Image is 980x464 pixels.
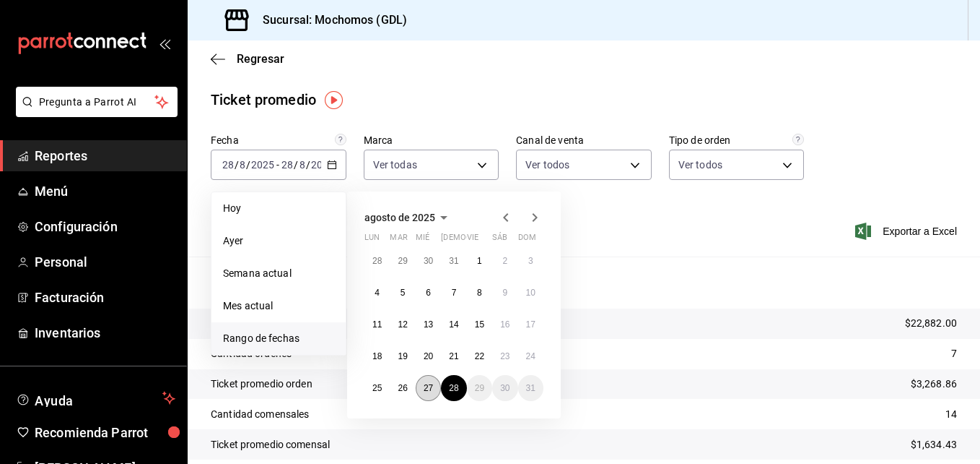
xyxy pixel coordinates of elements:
[375,288,380,298] abbr: 4 de agosto de 2025
[159,38,170,49] button: open_drawer_menu
[39,95,155,110] span: Pregunta a Parrot AI
[35,288,175,307] span: Facturación
[951,346,957,361] p: 7
[416,343,441,369] button: 20 de agosto de 2025
[222,159,235,171] input: --
[678,158,722,172] span: Ver todos
[500,383,509,393] abbr: 30 de agosto de 2025
[467,280,492,306] button: 8 de agosto de 2025
[390,280,415,306] button: 5 de agosto de 2025
[364,233,380,248] abbr: lunes
[525,158,569,172] span: Ver todos
[35,423,175,442] span: Recomienda Parrot
[398,256,407,266] abbr: 29 de julio de 2025
[526,351,535,361] abbr: 24 de agosto de 2025
[276,159,279,171] span: -
[10,105,178,120] a: Pregunta a Parrot AI
[364,312,390,338] button: 11 de agosto de 2025
[449,351,458,361] abbr: 21 de agosto de 2025
[211,135,346,145] label: Fecha
[335,134,346,145] svg: Información delimitada a máximo 62 días.
[398,351,407,361] abbr: 19 de agosto de 2025
[441,375,466,401] button: 28 de agosto de 2025
[516,135,652,145] label: Canal de venta
[325,91,343,109] button: Tooltip marker
[441,343,466,369] button: 21 de agosto de 2025
[364,135,499,145] label: Marca
[502,256,507,266] abbr: 2 de agosto de 2025
[526,319,535,330] abbr: 17 de agosto de 2025
[492,312,517,338] button: 16 de agosto de 2025
[223,233,334,249] span: Ayer
[858,223,957,240] span: Exportar a Excel
[372,256,382,266] abbr: 28 de julio de 2025
[424,256,433,266] abbr: 30 de julio de 2025
[905,316,957,331] p: $22,882.00
[467,312,492,338] button: 15 de agosto de 2025
[211,89,316,111] div: Ticket promedio
[467,343,492,369] button: 22 de agosto de 2025
[467,375,492,401] button: 29 de agosto de 2025
[398,319,407,330] abbr: 12 de agosto de 2025
[945,407,957,422] p: 14
[372,351,382,361] abbr: 18 de agosto de 2025
[310,159,335,171] input: ----
[364,343,390,369] button: 18 de agosto de 2025
[294,159,298,171] span: /
[518,280,543,306] button: 10 de agosto de 2025
[426,288,431,298] abbr: 6 de agosto de 2025
[424,351,433,361] abbr: 20 de agosto de 2025
[211,52,284,66] button: Regresar
[364,209,452,226] button: agosto de 2025
[492,280,517,306] button: 9 de agosto de 2025
[467,248,492,274] button: 1 de agosto de 2025
[35,390,157,407] span: Ayuda
[518,233,536,248] abbr: domingo
[390,343,415,369] button: 19 de agosto de 2025
[211,437,330,452] p: Ticket promedio comensal
[475,351,484,361] abbr: 22 de agosto de 2025
[449,256,458,266] abbr: 31 de julio de 2025
[306,159,310,171] span: /
[390,248,415,274] button: 29 de julio de 2025
[16,87,178,117] button: Pregunta a Parrot AI
[669,135,805,145] label: Tipo de orden
[792,134,804,145] svg: Todas las órdenes contabilizan 1 comensal a excepción de órdenes de mesa con comensales obligator...
[492,343,517,369] button: 23 de agosto de 2025
[477,288,482,298] abbr: 8 de agosto de 2025
[246,159,250,171] span: /
[364,248,390,274] button: 28 de julio de 2025
[449,383,458,393] abbr: 28 de agosto de 2025
[911,437,957,452] p: $1,634.43
[500,351,509,361] abbr: 23 de agosto de 2025
[364,212,435,223] span: agosto de 2025
[502,288,507,298] abbr: 9 de agosto de 2025
[500,319,509,330] abbr: 16 de agosto de 2025
[416,375,441,401] button: 27 de agosto de 2025
[416,233,429,248] abbr: miércoles
[477,256,482,266] abbr: 1 de agosto de 2025
[441,248,466,274] button: 31 de julio de 2025
[475,383,484,393] abbr: 29 de agosto de 2025
[492,375,517,401] button: 30 de agosto de 2025
[526,383,535,393] abbr: 31 de agosto de 2025
[441,312,466,338] button: 14 de agosto de 2025
[35,146,175,166] span: Reportes
[364,280,390,306] button: 4 de agosto de 2025
[223,266,334,281] span: Semana actual
[424,319,433,330] abbr: 13 de agosto de 2025
[299,159,306,171] input: --
[518,312,543,338] button: 17 de agosto de 2025
[526,288,535,298] abbr: 10 de agosto de 2025
[398,383,407,393] abbr: 26 de agosto de 2025
[211,407,310,422] p: Cantidad comensales
[390,375,415,401] button: 26 de agosto de 2025
[211,377,312,392] p: Ticket promedio orden
[35,252,175,272] span: Personal
[424,383,433,393] abbr: 27 de agosto de 2025
[373,158,417,172] span: Ver todas
[416,280,441,306] button: 6 de agosto de 2025
[223,331,334,346] span: Rango de fechas
[281,159,294,171] input: --
[416,248,441,274] button: 30 de julio de 2025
